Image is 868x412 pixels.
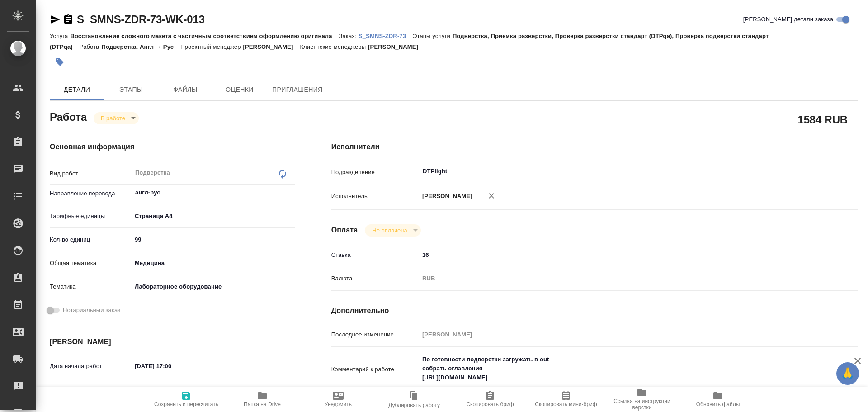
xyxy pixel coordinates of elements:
h4: Дополнительно [331,305,858,316]
div: Лабораторное оборудование [132,279,295,294]
div: RUB [419,271,814,286]
p: Комментарий к работе [331,365,419,374]
p: Общая тематика [50,259,132,268]
p: Работа [80,43,102,50]
input: Пустое поле [132,385,211,398]
p: Восстановление сложного макета с частичным соответствием оформлению оригинала [70,33,339,39]
span: Сохранить и пересчитать [154,401,218,407]
p: Подразделение [331,168,419,177]
button: Добавить тэг [50,52,70,72]
p: Кол-во единиц [50,235,132,244]
p: Последнее изменение [331,330,419,339]
span: 🙏 [840,364,855,383]
p: Валюта [331,274,419,283]
button: Дублировать работу [376,387,452,412]
button: Ссылка на инструкции верстки [604,387,680,412]
button: Сохранить и пересчитать [148,387,224,412]
span: Скопировать мини-бриф [535,401,597,407]
p: Этапы услуги [413,33,453,39]
div: Медицина [132,256,295,271]
a: S_SMNS-ZDR-73-WK-013 [77,13,205,25]
button: Удалить исполнителя [481,186,501,206]
button: Не оплачена [369,227,410,234]
span: Уведомить [325,401,352,407]
p: Тарифные единицы [50,212,132,221]
span: Файлы [164,84,207,95]
input: ✎ Введи что-нибудь [419,248,814,261]
span: [PERSON_NAME] детали заказа [743,15,833,24]
span: Ссылка на инструкции верстки [609,398,675,411]
button: Скопировать мини-бриф [528,387,604,412]
h4: Оплата [331,225,358,236]
p: Ставка [331,251,419,260]
button: Open [809,170,811,172]
p: S_SMNS-ZDR-73 [359,33,413,39]
button: Скопировать бриф [452,387,528,412]
h2: 1584 RUB [798,112,848,127]
span: Папка на Drive [244,401,281,407]
h4: Основная информация [50,142,295,152]
p: Направление перевода [50,189,132,198]
button: Скопировать ссылку для ЯМессенджера [50,14,61,25]
span: Дублировать работу [388,402,440,408]
span: Оценки [218,84,261,95]
p: [PERSON_NAME] [419,192,472,201]
p: Проектный менеджер [180,43,243,50]
textarea: По готовности подверстки загружать в out собрать оглавления [URL][DOMAIN_NAME] [419,352,814,385]
p: [PERSON_NAME] [368,43,425,50]
span: Этапы [109,84,153,95]
div: Страница А4 [132,208,295,224]
p: Тематика [50,282,132,291]
button: Open [290,192,292,194]
p: Исполнитель [331,192,419,201]
h4: Исполнители [331,142,858,152]
p: Вид работ [50,169,132,178]
button: Папка на Drive [224,387,300,412]
span: Скопировать бриф [466,401,514,407]
span: Детали [55,84,99,95]
input: Пустое поле [419,328,814,341]
span: Нотариальный заказ [63,306,120,315]
button: В работе [98,114,128,122]
p: [PERSON_NAME] [243,43,300,50]
span: Обновить файлы [696,401,740,407]
input: ✎ Введи что-нибудь [132,233,295,246]
button: Скопировать ссылку [63,14,74,25]
p: Услуга [50,33,70,39]
div: В работе [94,112,139,124]
h2: Работа [50,108,87,124]
button: Обновить файлы [680,387,756,412]
button: Уведомить [300,387,376,412]
p: Дата начала работ [50,362,132,371]
p: Заказ: [339,33,359,39]
a: S_SMNS-ZDR-73 [359,32,413,39]
button: 🙏 [836,362,859,385]
input: ✎ Введи что-нибудь [132,360,211,373]
div: В работе [365,224,420,237]
span: Приглашения [272,84,323,95]
h4: [PERSON_NAME] [50,336,295,347]
p: Подверстка, Англ → Рус [101,43,180,50]
p: Клиентские менеджеры [300,43,368,50]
